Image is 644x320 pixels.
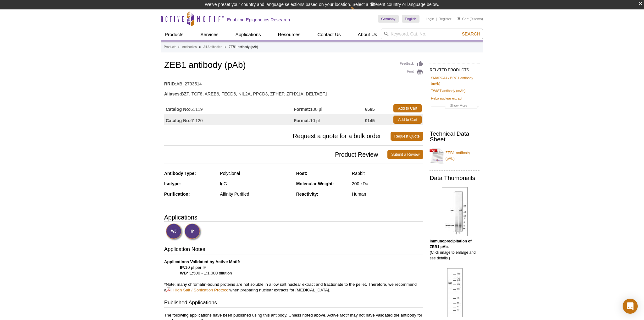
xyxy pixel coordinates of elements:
[164,150,387,159] span: Product Review
[436,15,437,23] li: |
[164,81,176,87] strong: RRID:
[220,181,291,187] div: IgG
[164,114,294,125] td: 61120
[400,69,423,76] a: Print
[294,106,310,112] strong: Format:
[164,87,423,97] td: BZP, TCF8, AREB6, FECD6, NIL2A, PPCD3, ZFHEP, ZFHX1A, DELTAEF1
[294,114,365,125] td: 10 µl
[220,171,291,176] div: Polyclonal
[430,175,480,181] h2: Data Thumbnails
[166,287,229,293] a: High Salt / Sonication Protocol
[164,60,423,71] h1: ZEB1 antibody (pAb)
[203,44,222,50] a: All Antibodies
[438,17,451,21] a: Register
[350,5,367,19] img: Change Here
[166,223,183,241] img: Western Blot Validated
[352,171,423,176] div: Rabbit
[314,29,344,41] a: Contact Us
[430,239,471,249] b: Immunoprecipitation of ZEB1 pAb.
[164,246,423,254] h3: Application Notes
[164,171,196,176] strong: Antibody Type:
[178,45,180,49] li: »
[391,132,424,141] a: Request Quote
[400,60,423,67] a: Feedback
[225,45,226,49] li: »
[296,192,319,197] strong: Reactivity:
[442,187,468,236] img: ZEB1 antibody (pAb) tested by immunoprecipitation.
[164,77,423,87] td: AB_2793514
[164,132,391,141] span: Request a quote for a bulk order
[197,29,222,41] a: Services
[387,150,423,159] a: Submit a Review
[430,63,480,74] h2: RELATED PRODUCTS
[381,29,483,39] input: Keyword, Cat. No.
[164,299,423,308] h3: Published Applications
[199,45,201,49] li: »
[164,259,240,264] b: Applications Validated by Active Motif:
[294,103,365,114] td: 100 µl
[294,118,310,123] strong: Format:
[296,181,334,186] strong: Molecular Weight:
[378,15,398,23] a: Germany
[182,44,197,50] a: Antibodies
[229,45,258,49] li: ZEB1 antibody (pAb)
[426,17,434,21] a: Login
[458,15,483,23] li: (0 items)
[623,299,638,314] div: Open Intercom Messenger
[354,29,381,41] a: About Us
[431,103,479,110] a: Show More
[430,131,480,142] h2: Technical Data Sheet
[393,116,422,124] a: Add to Cart
[431,88,465,94] a: TWIST antibody (mAb)
[220,191,291,197] div: Affinity Purified
[352,181,423,187] div: 200 kDa
[166,118,191,123] strong: Catalog No:
[458,17,460,20] img: Your Cart
[402,15,419,23] a: English
[161,29,187,41] a: Products
[232,29,265,41] a: Applications
[164,213,423,222] h3: Applications
[164,192,190,197] strong: Purification:
[274,29,304,41] a: Resources
[460,31,482,37] button: Search
[164,181,181,186] strong: Isotype:
[164,103,294,114] td: 61119
[352,191,423,197] div: Human
[296,171,308,176] strong: Host:
[431,75,479,86] a: SMARCA4 / BRG1 antibody (mAb)
[180,265,185,270] strong: IP:
[365,106,375,112] strong: €565
[164,91,181,97] strong: Aliases:
[393,104,422,112] a: Add to Cart
[365,118,375,123] strong: €145
[166,106,191,112] strong: Catalog No:
[227,17,290,23] h2: Enabling Epigenetics Research
[431,95,462,101] a: HeLa nuclear extract
[462,31,480,36] span: Search
[458,17,469,21] a: Cart
[164,44,176,50] a: Products
[184,223,202,241] img: Immunoprecipitation Validated
[430,238,480,261] p: (Click image to enlarge and see details.)
[447,268,463,317] img: ZEB1 antibody (pAb) tested by Western blot.
[430,146,480,165] a: ZEB1 antibody (pAb)
[164,259,423,293] p: 10 µl per IP 1:500 - 1:1,000 dilution *Note: many chromatin-bound proteins are not soluble in a l...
